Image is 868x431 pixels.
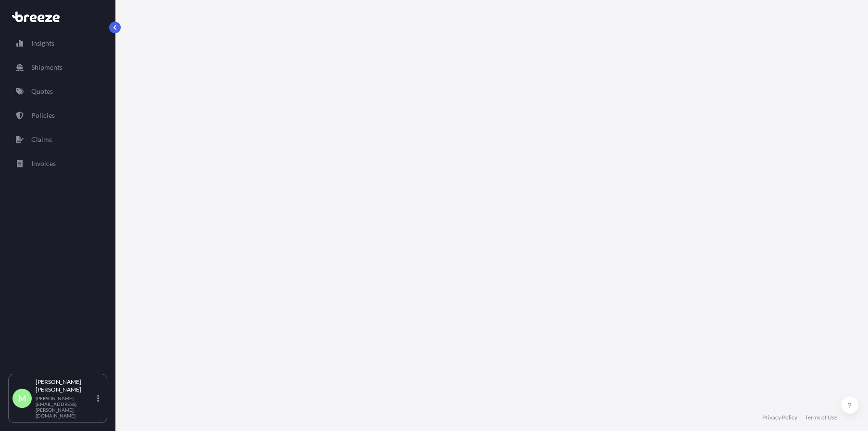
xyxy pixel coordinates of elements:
p: Invoices [31,159,56,168]
p: [PERSON_NAME] [PERSON_NAME] [36,378,95,393]
p: Policies [31,111,55,120]
p: Shipments [31,63,63,72]
a: Invoices [8,154,107,173]
a: Shipments [8,58,107,77]
a: Privacy Policy [762,414,797,421]
p: Quotes [31,87,53,96]
a: Policies [8,106,107,125]
span: M [18,393,26,403]
p: Insights [31,38,54,48]
p: [PERSON_NAME][EMAIL_ADDRESS][PERSON_NAME][DOMAIN_NAME] [36,395,95,418]
a: Quotes [8,82,107,101]
a: Claims [8,130,107,149]
a: Terms of Use [805,414,837,421]
a: Insights [8,34,107,53]
p: Claims [31,135,52,144]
